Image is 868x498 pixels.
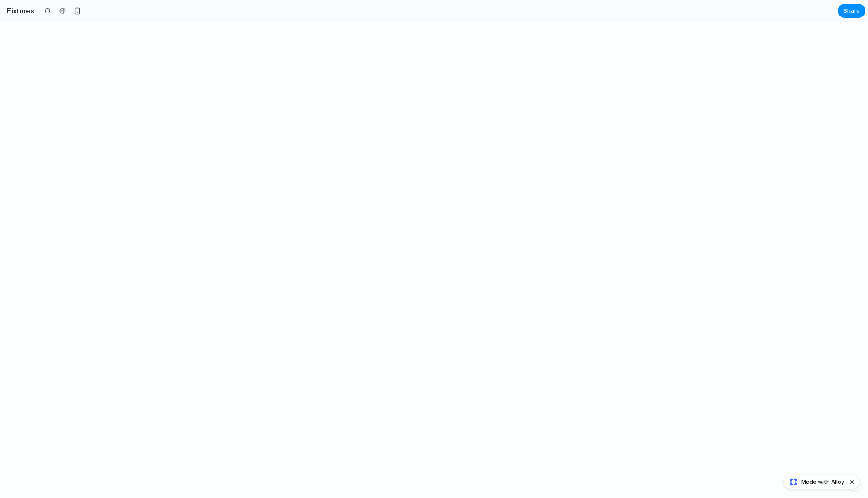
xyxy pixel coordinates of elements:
button: Share [838,4,865,18]
span: Made with Alloy [801,478,844,486]
a: Made with Alloy [784,478,845,486]
h2: Fixtures [3,6,34,16]
span: Share [843,6,860,15]
button: Dismiss watermark [847,477,857,487]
